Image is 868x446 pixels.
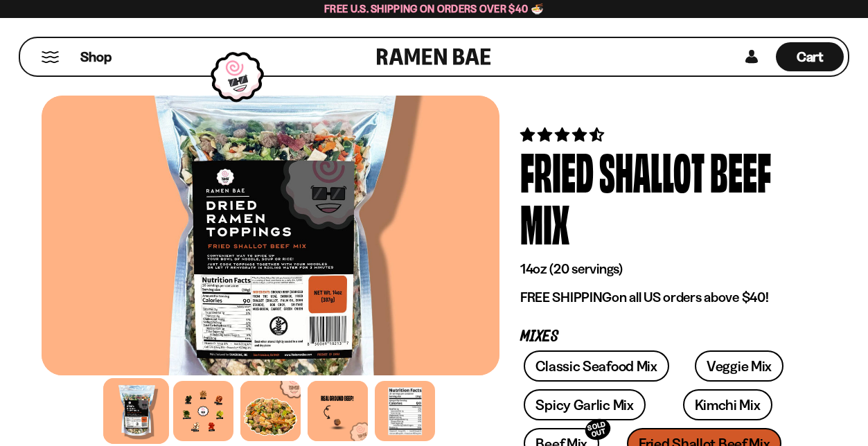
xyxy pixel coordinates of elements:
span: Shop [80,48,112,66]
span: Cart [797,48,824,65]
a: Classic Seafood Mix [524,350,668,382]
a: Cart [776,38,844,75]
p: Mixes [520,330,806,344]
a: Shop [80,42,112,71]
a: Spicy Garlic Mix [524,389,645,420]
div: Shallot [599,145,705,197]
span: 4.62 stars [520,126,607,143]
div: Beef [710,145,771,197]
a: Veggie Mix [695,350,783,382]
button: Mobile Menu Trigger [41,51,60,63]
strong: FREE SHIPPING [520,289,612,305]
p: on all US orders above $40! [520,289,806,306]
div: SOLD OUT [583,416,613,443]
a: Kimchi Mix [683,389,772,420]
p: 14oz (20 servings) [520,260,806,278]
div: Fried [520,145,594,197]
div: Mix [520,197,569,249]
span: Free U.S. Shipping on Orders over $40 🍜 [324,2,544,15]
